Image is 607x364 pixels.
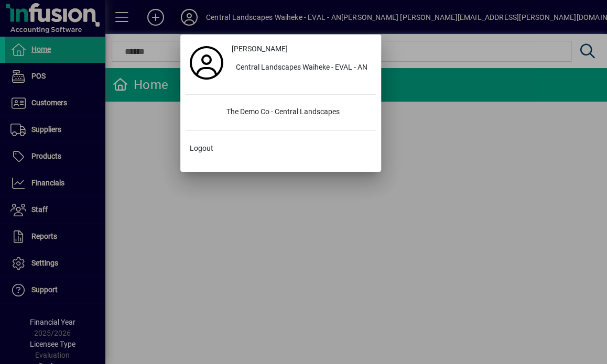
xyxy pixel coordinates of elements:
[186,103,376,122] button: The Demo Co - Central Landscapes
[186,53,227,72] a: Profile
[227,40,376,59] a: [PERSON_NAME]
[186,139,376,158] button: Logout
[190,143,213,154] span: Logout
[232,43,288,54] span: [PERSON_NAME]
[227,59,376,78] button: Central Landscapes Waiheke - EVAL - AN
[218,103,376,122] div: The Demo Co - Central Landscapes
